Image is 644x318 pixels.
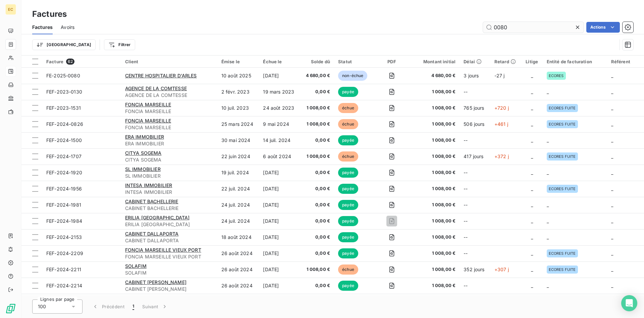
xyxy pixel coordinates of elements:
[531,170,533,175] span: _
[611,267,613,272] span: _
[413,169,455,176] span: 1 008,00 €
[217,116,259,132] td: 25 mars 2024
[531,202,533,208] span: _
[460,68,490,84] td: 3 jours
[128,299,138,314] button: 1
[611,153,613,159] span: _
[338,232,358,242] span: payée
[460,261,490,278] td: 352 jours
[531,73,533,78] span: _
[531,234,533,240] span: _
[611,137,613,143] span: _
[525,59,539,64] div: Litige
[531,218,533,224] span: _
[221,59,255,64] div: Émise le
[125,73,197,78] span: CENTRE HOSPITALIER D'ARLES
[338,151,358,162] span: échue
[338,248,358,258] span: payée
[46,73,80,78] span: FE-2025-0080
[46,153,82,159] span: FEF-2024-1707
[125,205,213,212] span: CABINET BACHELLERIE
[338,135,358,145] span: payée
[338,168,358,178] span: payée
[125,108,213,115] span: FONCIA MARSEILLE
[413,121,455,128] span: 1 008,00 €
[611,73,613,78] span: _
[304,185,330,192] span: 0,00 €
[460,116,490,132] td: 506 jours
[125,189,213,196] span: INTESA IMMOBILIER
[531,186,533,191] span: _
[304,105,330,111] span: 1 008,00 €
[460,181,490,197] td: --
[46,267,81,272] span: FEF-2024-2211
[125,279,186,285] span: CABINET [PERSON_NAME]
[547,137,549,143] span: _
[460,197,490,213] td: --
[413,89,455,95] span: 1 008,00 €
[217,148,259,165] td: 22 juin 2024
[217,100,259,116] td: 10 juil. 2023
[259,165,300,181] td: [DATE]
[413,234,455,241] span: 1 008,00 €
[46,170,82,175] span: FEF-2024-1920
[338,87,358,97] span: payée
[611,121,613,127] span: _
[125,85,187,91] span: AGENCE DE LA COMTESSE
[413,59,455,64] div: Montant initial
[531,267,533,272] span: _
[531,250,533,256] span: _
[460,213,490,229] td: --
[611,186,613,191] span: _
[259,132,300,148] td: 14 juil. 2024
[494,267,509,272] span: +307 j
[611,170,613,175] span: _
[125,134,164,140] span: ERA IMMOBILIER
[217,132,259,148] td: 30 mai 2024
[46,186,82,191] span: FEF-2024-1956
[125,150,162,156] span: CITYA SOGEMA
[125,182,172,188] span: INTESA IMMOBILIER
[460,132,490,148] td: --
[338,184,358,194] span: payée
[413,218,455,224] span: 1 008,00 €
[125,263,147,269] span: SOLAFIM
[304,266,330,273] span: 1 008,00 €
[46,283,82,288] span: FEF-2024-2214
[413,250,455,257] span: 1 008,00 €
[586,22,620,33] button: Actions
[304,282,330,289] span: 0,00 €
[611,105,613,111] span: _
[547,89,549,95] span: _
[547,218,549,224] span: _
[304,72,330,79] span: 4 680,00 €
[259,278,300,294] td: [DATE]
[531,121,533,127] span: _
[46,202,81,208] span: FEF-2024-1981
[125,124,213,131] span: FONCIA MARSEILLE
[531,89,533,95] span: _
[413,282,455,289] span: 1 008,00 €
[304,153,330,160] span: 1 008,00 €
[621,295,637,311] div: Open Intercom Messenger
[217,165,259,181] td: 19 juil. 2024
[460,245,490,261] td: --
[46,89,82,95] span: FEF-2023-0130
[460,148,490,165] td: 417 jours
[46,137,82,143] span: FEF-2024-1500
[338,216,358,226] span: payée
[549,154,576,158] span: ECORES FUITE
[125,92,213,99] span: AGENCE DE LA COMTESSE
[259,100,300,116] td: 24 août 2023
[304,89,330,95] span: 0,00 €
[549,74,564,78] span: ECORES
[531,137,533,143] span: _
[460,294,490,310] td: --
[125,286,213,292] span: CABINET [PERSON_NAME]
[611,283,613,288] span: _
[38,303,46,310] span: 100
[549,122,576,126] span: ECORES FUITE
[259,213,300,229] td: [DATE]
[88,299,128,314] button: Précédent
[611,250,613,256] span: _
